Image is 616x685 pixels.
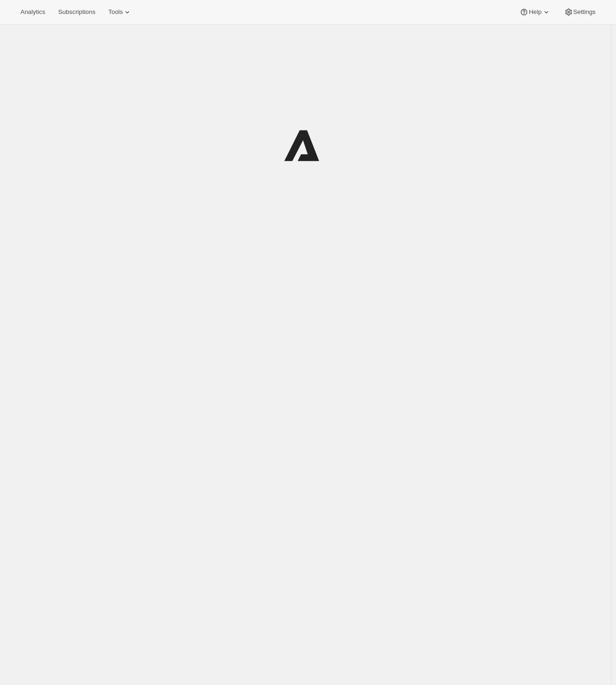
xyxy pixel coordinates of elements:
span: Help [529,8,541,16]
button: Help [514,6,556,19]
button: Analytics [15,6,51,19]
button: Settings [558,6,601,19]
span: Analytics [20,8,45,16]
button: Subscriptions [52,6,101,19]
span: Settings [573,8,596,16]
button: Tools [103,6,138,19]
span: Subscriptions [58,8,95,16]
span: Tools [108,8,123,16]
